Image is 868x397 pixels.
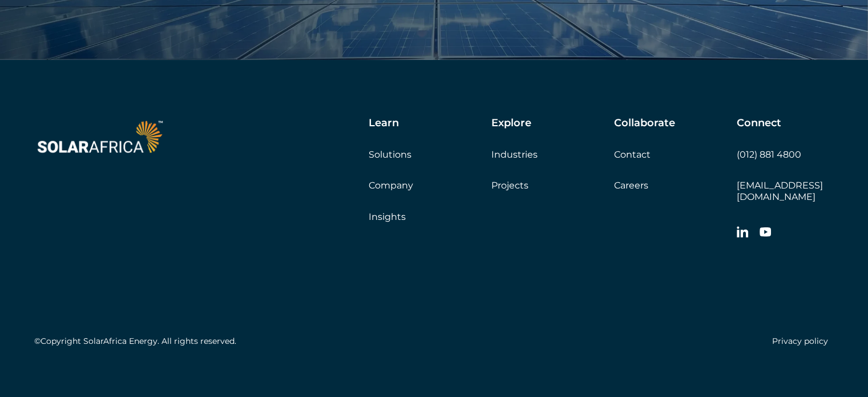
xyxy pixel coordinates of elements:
[369,211,406,222] a: Insights
[34,336,236,346] h5: ©Copyright SolarAfrica Energy. All rights reserved.
[491,149,538,160] a: Industries
[369,149,411,160] a: Solutions
[491,117,531,130] h5: Explore
[737,117,781,130] h5: Connect
[737,149,801,160] a: (012) 881 4800
[772,336,828,346] a: Privacy policy
[491,180,528,191] a: Projects
[614,149,651,160] a: Contact
[369,117,399,130] h5: Learn
[614,117,675,130] h5: Collaborate
[614,180,648,191] a: Careers
[369,180,413,191] a: Company
[737,180,823,202] a: [EMAIL_ADDRESS][DOMAIN_NAME]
